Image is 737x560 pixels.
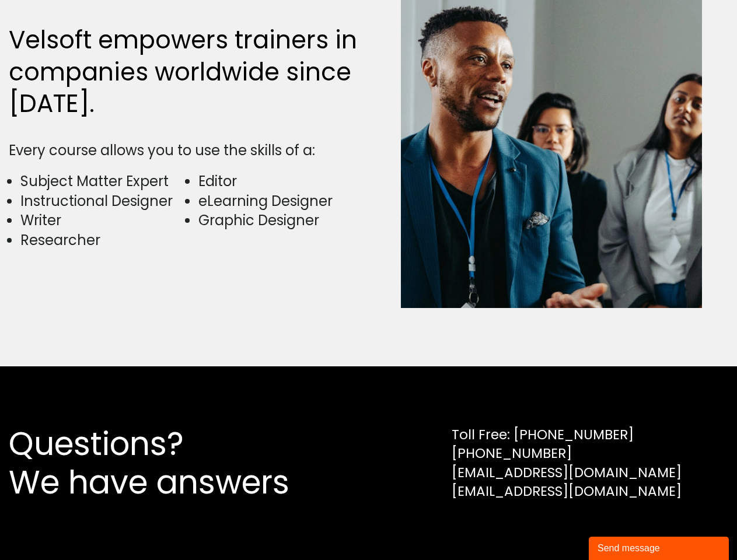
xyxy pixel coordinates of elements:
[20,191,184,211] li: Instructional Designer
[198,171,362,191] li: Editor
[9,425,331,502] h2: Questions? We have answers
[20,171,184,191] li: Subject Matter Expert
[198,211,362,230] li: Graphic Designer
[198,191,362,211] li: eLearning Designer
[452,425,682,501] div: Toll Free: [PHONE_NUMBER] [PHONE_NUMBER] [EMAIL_ADDRESS][DOMAIN_NAME] [EMAIL_ADDRESS][DOMAIN_NAME]
[20,211,184,230] li: Writer
[589,534,731,560] iframe: chat widget
[20,230,184,250] li: Researcher
[9,24,363,120] h2: Velsoft empowers trainers in companies worldwide since [DATE].
[9,141,363,160] div: Every course allows you to use the skills of a:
